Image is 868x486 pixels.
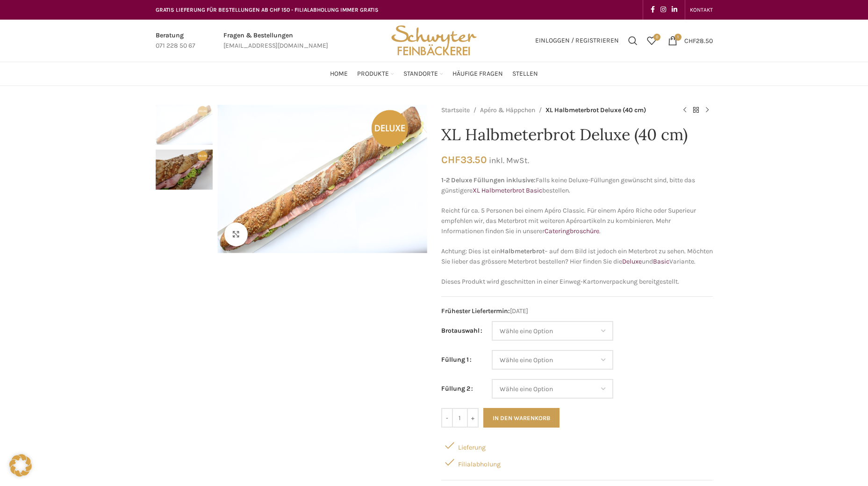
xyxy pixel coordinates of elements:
span: Einloggen / Registrieren [535,37,619,44]
span: Stellen [512,70,538,79]
span: Häufige Fragen [452,70,503,79]
a: Stellen [512,64,538,83]
a: Cateringbroschüre [545,227,599,235]
span: Produkte [357,70,389,79]
span: Frühester Liefertermin: [441,307,510,315]
a: Previous product [679,105,690,116]
p: Falls keine Deluxe-Füllungen gewünscht sind, bitte das günstigere bestellen. [441,175,713,196]
span: Standorte [403,70,438,79]
a: Infobox link [223,30,328,51]
p: Reicht für ca. 5 Personen bei einem Apéro Classic. Für einem Apéro Riche oder Superieur empfehlen... [441,206,713,237]
a: 1 CHF28.50 [663,31,717,50]
span: CHF [441,154,460,165]
a: XL Halbmeterbrot Basic [473,186,542,194]
strong: 1-2 Deluxe Füllungen inklusive: [441,176,536,184]
a: Deluxe [622,257,642,265]
img: Bäckerei Schwyter [388,20,480,62]
a: Startseite [441,105,470,115]
a: Produkte [357,64,394,83]
a: Instagram social link [658,3,669,16]
a: Next product [702,105,713,116]
button: In den Warenkorb [483,408,560,428]
a: Home [330,64,348,83]
input: - [441,408,453,428]
input: + [467,408,479,428]
label: Füllung 1 [441,355,472,365]
span: Home [330,70,348,79]
div: Lieferung [441,437,713,454]
a: Facebook social link [648,3,658,16]
a: Einloggen / Registrieren [531,31,624,50]
div: Meine Wunschliste [642,31,661,50]
input: Produktmenge [453,408,467,428]
span: XL Halbmeterbrot Deluxe (40 cm) [545,105,646,115]
a: Linkedin social link [669,3,680,16]
span: 1 [674,34,681,41]
a: 0 [642,31,661,50]
span: [DATE] [441,306,713,316]
a: Häufige Fragen [452,64,503,83]
p: Achtung: Dies ist ein – auf dem Bild ist jedoch ein Meterbrot zu sehen. Möchten Sie lieber das gr... [441,246,713,267]
a: Infobox link [156,30,195,51]
a: Basic [653,257,669,265]
span: KONTAKT [690,7,713,13]
nav: Breadcrumb [441,105,670,116]
div: Filialabholung [441,454,713,471]
a: Apéro & Häppchen [480,105,535,115]
a: KONTAKT [690,0,713,19]
p: Dieses Produkt wird geschnitten in einer Einweg-Kartonverpackung bereitgestellt. [441,277,713,287]
div: Secondary navigation [685,0,717,19]
strong: Halbmeterbrot [500,247,545,255]
small: inkl. MwSt. [489,156,529,165]
bdi: 28.50 [684,36,713,44]
span: GRATIS LIEFERUNG FÜR BESTELLUNGEN AB CHF 150 - FILIALABHOLUNG IMMER GRATIS [156,7,379,13]
h1: XL Halbmeterbrot Deluxe (40 cm) [441,125,713,144]
div: Main navigation [151,64,717,83]
span: CHF [684,36,696,44]
a: Site logo [388,36,480,44]
span: 0 [653,34,660,41]
label: Brotauswahl [441,326,482,336]
bdi: 33.50 [441,154,487,165]
a: Standorte [403,64,443,83]
label: Füllung 2 [441,384,473,394]
a: Suchen [624,31,642,50]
